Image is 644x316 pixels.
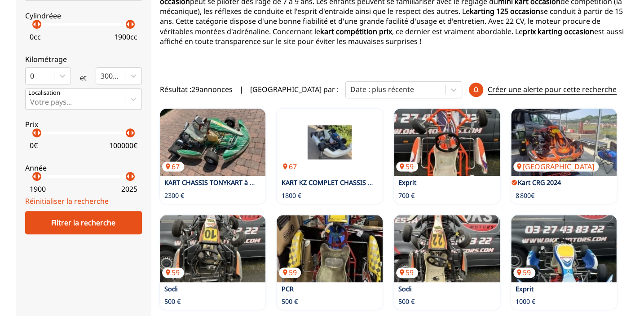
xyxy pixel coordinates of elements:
span: | [239,84,243,94]
img: KART KZ COMPLET CHASSIS HAASE + MOTEUR PAVESI [277,109,383,176]
p: arrow_left [29,19,40,30]
a: PCR59 [277,215,383,282]
p: arrow_left [123,171,133,182]
p: 1900 cc [114,32,137,42]
img: KART CHASSIS TONYKART à MOTEUR IAME X30 [160,109,266,176]
p: Localisation [28,89,60,97]
p: 8 800€ [516,191,534,200]
p: [GEOGRAPHIC_DATA] par : [250,84,339,94]
p: Cylindréee [25,11,142,21]
img: PCR [277,215,383,282]
p: Créer une alerte pour cette recherche [488,84,617,95]
div: Filtrer la recherche [25,211,142,234]
p: arrow_right [34,127,44,138]
img: Kart CRG 2024 [511,109,617,176]
p: Année [25,163,142,173]
a: KART CHASSIS TONYKART à MOTEUR IAME X30 [164,178,307,187]
strong: karting 125 occasion [470,6,540,16]
span: Résultat : 29 annonces [160,84,233,94]
img: Sodi [394,215,500,282]
p: arrow_right [127,19,138,30]
a: Sodi59 [160,215,266,282]
p: 1000 € [516,297,535,306]
p: 59 [279,268,301,277]
a: Exprit59 [511,215,617,282]
strong: kart compétition prix [320,26,392,36]
a: PCR [281,285,293,293]
a: KART CHASSIS TONYKART à MOTEUR IAME X3067 [160,109,266,176]
input: 0 [30,72,32,80]
img: Sodi [160,215,266,282]
p: arrow_right [34,171,44,182]
input: 300000 [101,72,102,80]
p: 1900 [30,184,46,194]
a: Exprit [398,178,416,187]
a: Exprit59 [394,109,500,176]
p: 2025 [121,184,137,194]
p: 59 [396,268,418,277]
p: Prix [25,119,142,129]
p: arrow_right [34,19,44,30]
p: 500 € [164,297,181,306]
p: 59 [162,268,184,277]
a: Kart CRG 2024 [518,178,561,187]
p: 67 [279,162,301,171]
a: KART KZ COMPLET CHASSIS HAASE + MOTEUR PAVESI67 [277,109,383,176]
p: 500 € [281,297,297,306]
p: 59 [513,268,535,277]
img: Exprit [394,109,500,176]
p: arrow_left [29,127,40,138]
p: 100000 € [109,140,137,150]
p: 67 [162,162,184,171]
p: 700 € [398,191,415,200]
p: 59 [396,162,418,171]
a: Sodi [398,285,412,293]
strong: prix karting occasion [523,26,594,36]
a: Sodi59 [394,215,500,282]
p: 2300 € [164,191,184,200]
a: Sodi [164,285,178,293]
p: 1800 € [281,191,301,200]
a: Exprit [516,285,534,293]
p: arrow_left [123,19,133,30]
p: arrow_right [127,127,138,138]
p: arrow_left [29,171,40,182]
p: arrow_right [127,171,138,182]
img: Exprit [511,215,617,282]
p: arrow_left [123,127,133,138]
p: Kilométrage [25,54,142,64]
a: Réinitialiser la recherche [25,196,109,206]
a: KART KZ COMPLET CHASSIS [PERSON_NAME] + MOTEUR PAVESI [281,178,475,187]
input: Votre pays... [30,98,32,106]
p: et [80,73,87,83]
p: 0 € [30,140,38,150]
p: [GEOGRAPHIC_DATA] [513,162,599,171]
p: 0 cc [30,32,41,42]
a: Kart CRG 2024[GEOGRAPHIC_DATA] [511,109,617,176]
p: 500 € [398,297,415,306]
